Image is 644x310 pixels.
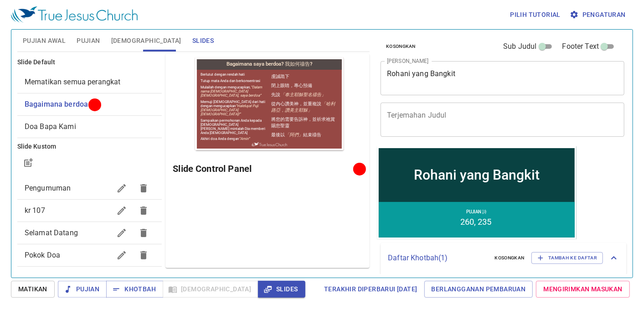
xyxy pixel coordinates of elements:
span: Khotbah [113,284,156,295]
img: True Jesus Church [57,85,93,89]
a: Terakhir Diperbarui [DATE] [320,281,421,298]
span: Pengumuman [25,184,71,192]
p: Daftar Khotbah ( 1 ) [388,253,487,263]
button: Tambah ke Daftar [531,252,603,264]
span: Slides [192,35,214,46]
em: “Amin” [44,79,55,83]
h6: Slide Control Panel [173,161,356,176]
div: kr 107 [17,200,162,222]
p: Tutup mata Anda dan berkonsentrasi [5,21,72,26]
span: Selamat Datang [25,228,78,237]
span: Pilih tutorial [510,9,561,21]
a: Berlangganan Pembaruan [424,281,533,298]
div: Pokok Doa [17,244,162,266]
button: Khotbah [106,281,163,298]
span: Kosongkan [386,42,416,51]
span: Tambah ke Daftar [537,254,597,262]
p: Sampaikan permohonan Anda kepada [DEMOGRAPHIC_DATA] [PERSON_NAME] mintalah Dia memberi Anda [DEMO... [5,61,72,77]
p: Berlutut dengan rendah hati [5,15,72,19]
button: Pujian [58,281,107,298]
div: Bagaimana berdoa [17,93,162,115]
span: Sub Judul [503,41,536,52]
button: Matikan [11,281,55,298]
textarea: Rohani yang Bangkit [387,69,618,87]
span: Pujian [65,284,99,295]
button: Slides [258,281,305,298]
em: 「阿們」 [90,75,108,80]
div: Daftar Khotbah(1)KosongkanTambah ke Daftar [381,243,627,273]
span: [DEMOGRAPHIC_DATA] [111,35,181,46]
div: Pengumuman [17,177,162,199]
span: [object Object] [25,77,121,86]
h6: Slide Kustom [17,142,162,152]
button: Kosongkan [489,253,530,263]
span: Footer Text [562,41,599,52]
div: Mematikan semua perangkat [17,71,162,93]
iframe: from-child [377,146,577,239]
div: Selamat Datang [17,222,162,244]
div: Kr 468 [17,267,162,289]
h6: Slide Default [17,57,162,67]
em: “Dalam nama [DEMOGRAPHIC_DATA] [DEMOGRAPHIC_DATA], saya berdoa” [5,28,67,40]
span: Mengirimkan Masukan [543,284,623,295]
img: True Jesus Church [11,6,138,23]
span: Slides [265,284,298,295]
span: Kosongkan [495,254,525,262]
span: Berlangganan Pembaruan [432,284,526,295]
button: Pilih tutorial [506,6,564,23]
span: Pengaturan [572,9,626,21]
em: “Haleluya! Puji [DEMOGRAPHIC_DATA] [DEMOGRAPHIC_DATA]!” [5,46,63,59]
span: Terakhir Diperbarui [DATE] [324,284,417,295]
em: 「奉主耶穌聖名禱告」 [85,35,131,40]
em: 「哈利路亞，讚美主耶穌」 [76,44,140,55]
p: 先說 [76,34,143,41]
p: Mulailah dengan mengucapkan, [5,28,72,40]
p: Akhiri doa Anda dengan [5,79,72,83]
span: Matikan [18,284,47,295]
button: Pengaturan [568,6,629,23]
a: Mengirimkan Masukan [536,281,630,298]
span: kr 107 [25,206,45,215]
span: [object Object] [25,100,88,108]
p: 閉上眼睛，專心預備 [76,25,143,31]
button: Kosongkan [381,41,421,52]
p: 將您的需要告訴神，並祈求祂賞賜您聖靈 [76,59,143,72]
span: Pokok Doa [25,251,60,259]
span: [object Object] [25,122,76,131]
div: Doa Bapa Kami [17,116,162,138]
h1: Bagaimana saya berdoa? 我如何禱告? [2,2,147,12]
p: 虔誠跪下 [76,16,143,22]
span: Pujian Awal [23,35,66,46]
p: 從內心讚美神，並重複說 [76,43,143,56]
p: 最後以 結束禱告 [76,74,143,81]
p: Memuji [DEMOGRAPHIC_DATA] dari hati dengan mengucapkan [5,42,72,59]
span: Pujian [77,35,100,46]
